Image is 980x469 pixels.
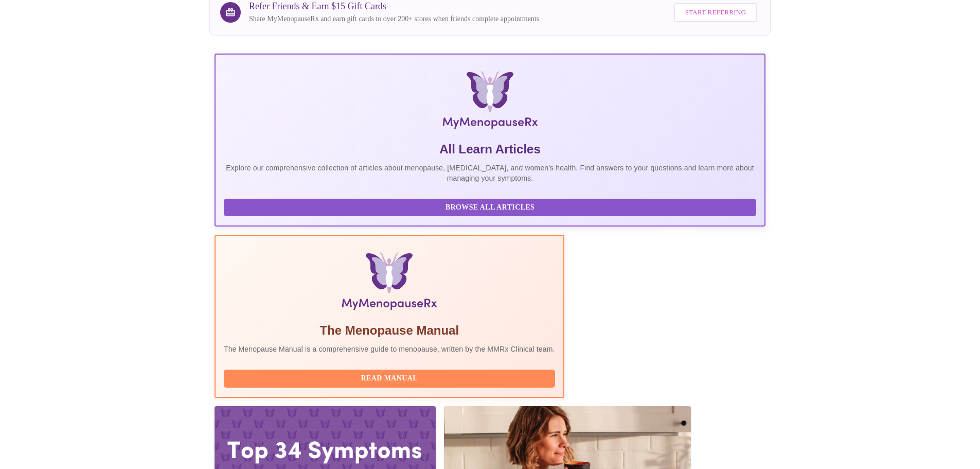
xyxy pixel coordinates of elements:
[234,372,545,385] span: Read Manual
[224,199,756,217] button: Browse All Articles
[234,201,746,214] span: Browse All Articles
[224,373,558,382] a: Read Manual
[276,252,502,314] img: Menopause Manual
[224,344,555,354] p: The Menopause Manual is a comprehensive guide to menopause, written by the MMRx Clinical team.
[224,141,756,158] h5: All Learn Articles
[224,202,759,211] a: Browse All Articles
[685,7,746,19] span: Start Referring
[307,71,673,133] img: MyMenopauseRx Logo
[249,1,539,12] h3: Refer Friends & Earn $15 Gift Cards
[249,14,539,24] p: Share MyMenopauseRx and earn gift cards to over 200+ stores when friends complete appointments
[224,322,555,339] h5: The Menopause Manual
[224,163,756,183] p: Explore our comprehensive collection of articles about menopause, [MEDICAL_DATA], and women's hea...
[674,3,757,22] button: Start Referring
[224,370,555,388] button: Read Manual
